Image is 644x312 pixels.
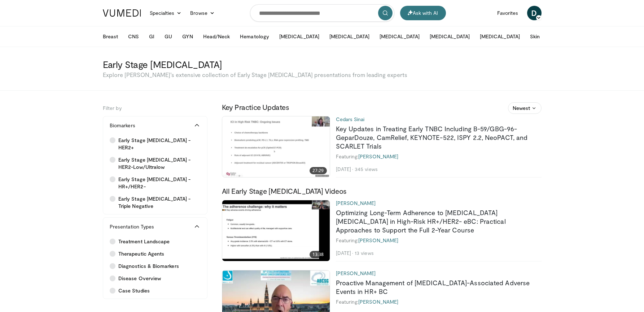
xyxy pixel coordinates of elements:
[355,166,378,172] li: 345 views
[103,102,207,112] h5: Filter by
[358,153,398,159] a: [PERSON_NAME]
[236,29,273,44] button: Hematology
[355,250,374,256] li: 13 views
[527,6,542,20] a: D
[310,167,327,174] span: 27:29
[526,29,544,44] button: Skin
[118,238,170,245] span: Treatment Landscape
[310,251,327,258] span: 13:38
[336,166,354,172] li: [DATE]
[400,6,446,20] button: Ask with AI
[199,29,235,44] button: Head/Neck
[336,270,376,276] a: [PERSON_NAME]
[160,29,176,44] button: GU
[98,29,122,44] button: Breast
[145,6,186,20] a: Specialties
[222,200,330,261] a: 13:38
[118,156,201,171] span: Early Stage [MEDICAL_DATA] - HER2-Low/Ultralow
[103,9,141,17] img: VuMedi Logo
[118,250,164,257] span: Therapeutic Agents
[336,299,542,305] div: Featuring:
[250,4,394,22] input: Search topics, interventions
[336,209,506,234] a: Optimizing Long-Term Adherence to [MEDICAL_DATA] [MEDICAL_DATA] in High-Risk HR+/HER2- eBC: Pract...
[336,250,354,256] li: [DATE]
[513,104,530,112] span: Newest
[358,237,398,243] a: [PERSON_NAME]
[222,116,330,177] img: 95147062-3c27-4d9f-af56-29c135c1a60c.620x360_q85_upscale.jpg
[375,29,424,44] button: [MEDICAL_DATA]
[358,299,398,305] a: [PERSON_NAME]
[222,102,542,112] h3: Key Practice Updates
[178,29,197,44] button: GYN
[336,153,542,160] div: Featuring:
[336,237,542,244] div: Featuring:
[145,29,159,44] button: GI
[118,275,161,282] span: Disease Overview
[118,195,201,210] span: Early Stage [MEDICAL_DATA] - Triple Negative
[186,6,219,20] a: Browse
[118,262,179,270] span: Diagnostics & Biomarkers
[222,186,542,196] h3: All Early Stage [MEDICAL_DATA] Videos
[103,71,542,79] p: Explore [PERSON_NAME]’s extensive collection of Early Stage [MEDICAL_DATA] presentations from lea...
[336,279,530,295] a: Proactive Management of [MEDICAL_DATA]-Associated Adverse Events in HR+ BC
[336,200,376,206] a: [PERSON_NAME]
[118,137,201,151] span: Early Stage [MEDICAL_DATA] - HER2+
[118,287,150,294] span: Case Studies
[493,6,523,20] a: Favorites
[124,29,143,44] button: CNS
[476,29,524,44] button: [MEDICAL_DATA]
[103,218,207,236] button: Presentation Types
[325,29,374,44] button: [MEDICAL_DATA]
[336,125,528,150] a: Key Updates in Treating Early TNBC Including B-59/GBG-96-GeparDouze, CamRelief, KEYNOTE-522, ISPY...
[508,102,542,114] button: Newest
[336,116,365,122] a: Cedars Sinai
[222,116,330,177] a: 27:29
[103,116,207,134] button: Biomarkers
[425,29,474,44] button: [MEDICAL_DATA]
[275,29,324,44] button: [MEDICAL_DATA]
[118,176,201,190] span: Early Stage [MEDICAL_DATA] - HR+/HER2-
[103,59,542,70] h3: Early Stage [MEDICAL_DATA]
[222,200,330,261] img: bd89371a-41a5-4f45-91b4-bed5cade689c.620x360_q85_upscale.jpg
